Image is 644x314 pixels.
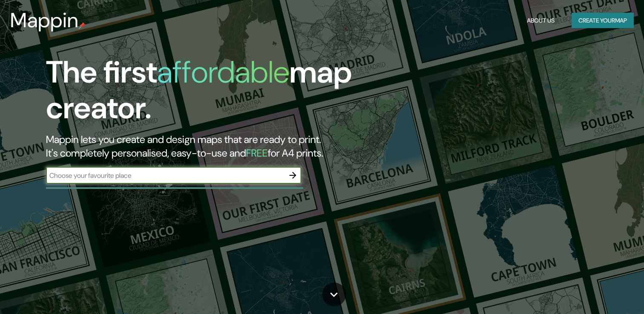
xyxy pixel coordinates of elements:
h1: affordable [157,52,289,92]
h1: The first map creator. [46,54,368,133]
h3: Mappin [10,9,79,32]
button: Create yourmap [572,13,634,29]
button: About Us [524,13,558,29]
input: Choose your favourite place [46,171,284,180]
img: mappin-pin [79,22,86,29]
h2: Mappin lets you create and design maps that are ready to print. It's completely personalised, eas... [46,133,368,160]
h5: FREE [246,146,268,160]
